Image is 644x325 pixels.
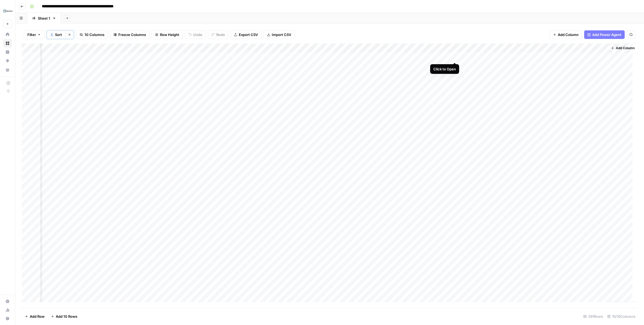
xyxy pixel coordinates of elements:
div: Sheet 1 [38,16,50,21]
span: Add Column [616,46,635,50]
span: Freeze Columns [118,32,146,37]
span: Filter [27,32,36,37]
button: Export CSV [230,30,261,39]
button: Freeze Columns [110,30,149,39]
span: Row Height [160,32,179,37]
div: 1 [50,32,53,37]
button: Add Power Agent [584,30,625,39]
a: Home [3,30,12,39]
button: 1Sort [47,30,65,39]
button: 10 Columns [76,30,108,39]
button: Add Column [550,30,582,39]
button: Add 10 Rows [48,312,80,321]
a: Opportunities [3,57,12,65]
button: Undo [185,30,206,39]
img: FYidoctors Logo [3,6,13,16]
span: Undo [193,32,202,37]
div: 10/10 Columns [605,312,638,321]
button: Redo [208,30,228,39]
span: Import CSV [272,32,291,37]
span: Add Power Agent [592,32,621,37]
button: Help + Support [3,314,12,323]
button: Row Height [152,30,183,39]
span: Add Row [30,314,45,319]
span: 1 [51,32,53,37]
span: Add Column [558,32,579,37]
a: Settings [3,297,12,306]
button: Workspace: FYidoctors [3,4,12,18]
a: Sheet 1 [27,13,61,24]
a: Usage [3,306,12,314]
div: Click to Open [433,66,456,72]
button: Add Column [609,45,637,52]
span: 10 Columns [85,32,104,37]
span: Sort [55,32,62,37]
button: Filter [24,30,44,39]
a: Insights [3,48,12,56]
span: Add 10 Rows [56,314,77,319]
a: Browse [3,39,12,48]
span: Redo [216,32,225,37]
button: Add Row [22,312,48,321]
span: Export CSV [239,32,258,37]
div: 291 Rows [581,312,605,321]
a: Your Data [3,66,12,74]
button: Import CSV [264,30,295,39]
